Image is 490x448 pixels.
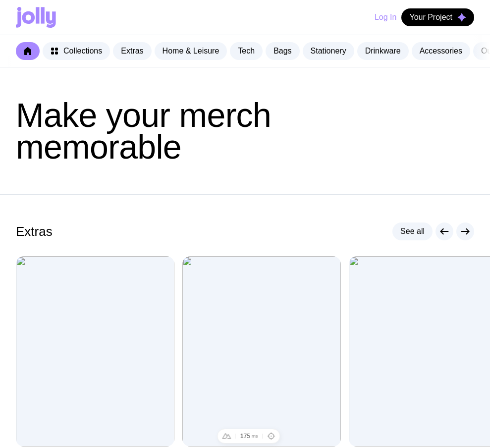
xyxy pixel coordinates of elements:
a: See all [392,223,433,240]
button: Your Project [401,8,474,26]
h2: Extras [16,224,53,239]
span: Make your merch memorable [16,96,271,166]
button: Log In [375,8,396,26]
a: Tech [230,42,263,60]
span: Your Project [409,12,452,22]
a: Drinkware [357,42,409,60]
span: Collections [63,46,102,56]
a: Collections [43,42,110,60]
a: Stationery [303,42,354,60]
a: Extras [113,42,151,60]
a: Bags [266,42,299,60]
a: Home & Leisure [155,42,227,60]
a: Accessories [412,42,470,60]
